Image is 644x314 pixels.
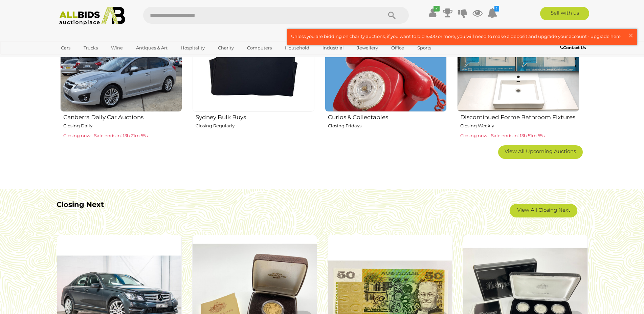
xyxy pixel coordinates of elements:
[57,42,75,54] a: Cars
[498,145,583,159] a: View All Upcoming Auctions
[428,7,438,19] a: ✔
[107,42,127,54] a: Wine
[63,112,182,121] h2: Canberra Daily Car Auctions
[375,7,409,24] button: Search
[55,7,129,25] img: Allbids.com.au
[328,112,447,121] h2: Curios & Collectables
[196,122,314,130] p: Closing Regularly
[460,112,579,121] h2: Discontinued Forme Bathroom Fixtures
[494,6,499,12] i: 1
[505,148,576,154] span: View All Upcoming Auctions
[628,29,634,42] span: ×
[328,122,447,130] p: Closing Fridays
[318,42,348,54] a: Industrial
[196,112,314,121] h2: Sydney Bulk Buys
[63,122,182,130] p: Closing Daily
[63,133,148,138] span: Closing now - Sale ends in: 13h 21m 55s
[560,44,587,51] a: Contact Us
[540,7,589,20] a: Sell with us
[57,200,104,209] b: Closing Next
[281,42,314,54] a: Household
[214,42,238,54] a: Charity
[79,42,102,54] a: Trucks
[560,45,586,50] b: Contact Us
[243,42,276,54] a: Computers
[510,204,577,217] a: View All Closing Next
[57,54,113,65] a: [GEOGRAPHIC_DATA]
[353,42,382,54] a: Jewellery
[434,6,440,12] i: ✔
[487,7,497,19] a: 1
[460,133,545,138] span: Closing now - Sale ends in: 13h 51m 55s
[132,42,172,54] a: Antiques & Art
[176,42,209,54] a: Hospitality
[413,42,436,54] a: Sports
[387,42,408,54] a: Office
[460,122,579,130] p: Closing Weekly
